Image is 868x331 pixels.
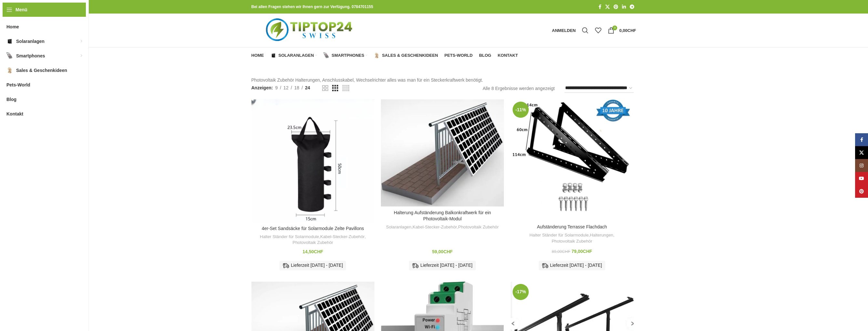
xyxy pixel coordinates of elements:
strong: Bei allen Fragen stehen wir Ihnen gern zur Verfügung. 0784701155 [251,5,373,9]
a: Rasteransicht 3 [332,84,338,92]
span: 24 [305,85,310,90]
span: Home [6,21,19,33]
span: Kontakt [6,108,23,120]
img: Sales & Geschenkideen [6,67,13,74]
img: Tiptop24 Nachhaltige & Faire Produkte [251,14,369,47]
a: Kabel-Stecker-Zubehör [320,234,364,240]
a: Logo der Website [251,27,369,33]
span: CHF [444,249,453,254]
a: Pinterest Social Link [855,185,868,198]
a: Smartphones [323,49,367,62]
a: Suche [579,24,592,37]
bdi: 59,00 [432,249,453,254]
a: Aufständerung Terrasse Flachdach [510,99,633,221]
bdi: 0,00 [619,28,636,33]
span: Sales & Geschenkideen [382,53,438,58]
select: Shop-Reihenfolge [565,84,634,93]
span: 18 [294,85,300,90]
span: CHF [583,249,592,254]
div: Lieferzeit [DATE] - [DATE] [539,261,605,270]
div: Hauptnavigation [248,49,521,62]
span: Solaranlagen [279,53,314,58]
span: Menü [15,6,27,13]
span: Blog [6,94,16,105]
div: Lieferzeit [DATE] - [DATE] [280,261,346,270]
a: Instagram Social Link [855,159,868,172]
span: CHF [628,28,636,33]
img: Sales & Geschenkideen [374,53,380,58]
a: Pinterest Social Link [612,3,620,11]
span: Sales & Geschenkideen [16,65,67,76]
a: 4er-Set Sandsäcke für Solarmodule Zelte Pavillons [251,99,374,222]
div: Lieferzeit [DATE] - [DATE] [409,261,475,270]
a: YouTube Social Link [855,172,868,185]
a: Rasteransicht 2 [322,84,328,92]
div: , , [514,232,630,244]
a: 12 [281,84,291,91]
a: 24 [303,84,312,91]
span: -17% [513,284,529,300]
img: Solaranlagen [271,53,276,58]
a: Solaranlagen [386,224,411,230]
img: Smartphones [323,53,329,58]
span: Solaranlagen [16,35,45,47]
a: Halter Ständer für Solarmodule [260,234,319,240]
a: Home [251,49,264,62]
p: Photovoltaik Zubehör Halterungen, Anschlusskabel, Wechselrichter alles was man für ein Steckerkra... [251,76,636,84]
a: Sales & Geschenkideen [374,49,438,62]
a: Photovoltaik Zubehör [552,238,592,245]
a: Halterung Aufständerung Balkonkraftwerk für ein Photovoltaik-Modul [381,99,504,206]
a: Photovoltaik Zubehör [458,224,499,230]
span: Home [251,53,264,58]
p: Alle 8 Ergebnisse werden angezeigt [483,85,555,92]
a: Pets-World [444,49,473,62]
div: , , [255,234,371,246]
a: 0 0,00CHF [605,24,639,37]
a: Kontakt [498,49,518,62]
a: X Social Link [603,3,612,11]
img: Smartphones [6,53,13,59]
a: Blog [479,49,491,62]
span: Anmelden [552,28,576,33]
div: Meine Wunschliste [592,24,605,37]
bdi: 14,50 [302,249,323,254]
span: 9 [275,85,278,90]
img: Solaranlagen [6,38,13,45]
a: Solaranlagen [271,49,317,62]
a: LinkedIn Social Link [620,3,628,11]
a: Telegram Social Link [628,3,636,11]
span: 12 [283,85,289,90]
bdi: 89,00 [552,249,570,254]
a: Facebook Social Link [597,3,603,11]
span: Pets-World [444,53,473,58]
a: Aufständerung Terrasse Flachdach [537,224,607,229]
a: Rasteransicht 4 [342,84,349,92]
a: Kabel-Stecker-Zubehör [413,224,457,230]
span: -11% [513,102,529,118]
div: , , [384,224,501,230]
span: Anzeigen [251,84,273,91]
span: Smartphones [16,50,45,62]
a: Anmelden [549,24,579,37]
a: Halterung Aufständerung Balkonkraftwerk für ein Photovoltaik-Modul [394,210,491,222]
span: 0 [612,25,617,30]
span: Kontakt [498,53,518,58]
a: 9 [273,84,280,91]
span: CHF [562,249,570,254]
a: Halter Ständer für Solarmodule [529,232,588,238]
a: Facebook Social Link [855,133,868,146]
a: Photovoltaik Zubehör [292,240,333,246]
bdi: 79,00 [572,249,592,254]
span: Pets-World [6,79,30,91]
span: Smartphones [332,53,364,58]
a: 18 [292,84,302,91]
span: Blog [479,53,491,58]
a: Halterungen [590,232,613,238]
a: X Social Link [855,146,868,159]
span: CHF [314,249,323,254]
a: 4er-Set Sandsäcke für Solarmodule Zelte Pavillons [262,226,364,231]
